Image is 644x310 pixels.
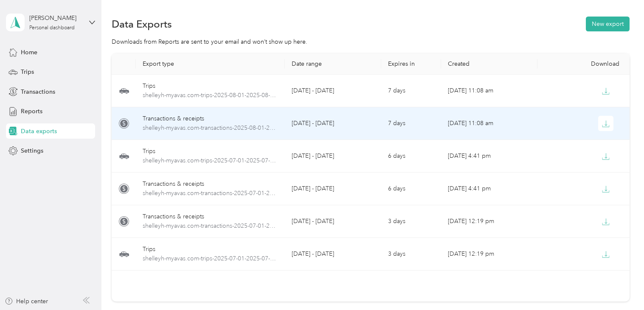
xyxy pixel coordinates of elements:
[143,114,278,123] div: Transactions & receipts
[21,87,55,96] span: Transactions
[29,14,82,22] div: [PERSON_NAME]
[285,75,381,107] td: [DATE] - [DATE]
[112,37,629,46] div: Downloads from Reports are sent to your email and won’t show up here.
[285,205,381,238] td: [DATE] - [DATE]
[143,156,278,165] span: shelleyh-myavas.com-trips-2025-07-01-2025-07-31.pdf
[381,107,442,140] td: 7 days
[5,297,48,306] button: Help center
[544,60,627,67] div: Download
[381,140,442,173] td: 6 days
[143,189,278,198] span: shelleyh-myavas.com-transactions-2025-07-01-2025-07-31.pdf
[143,81,278,91] div: Trips
[285,238,381,271] td: [DATE] - [DATE]
[441,53,537,75] th: Created
[21,107,42,116] span: Reports
[596,263,644,310] iframe: Everlance-gr Chat Button Frame
[441,107,537,140] td: [DATE] 11:08 am
[143,91,278,100] span: shelleyh-myavas.com-trips-2025-08-01-2025-08-31.pdf
[143,147,278,156] div: Trips
[381,173,442,205] td: 6 days
[381,238,442,271] td: 3 days
[21,127,57,136] span: Data exports
[143,179,278,189] div: Transactions & receipts
[136,53,285,75] th: Export type
[441,140,537,173] td: [DATE] 4:41 pm
[441,75,537,107] td: [DATE] 11:08 am
[143,221,278,231] span: shelleyh-myavas.com-transactions-2025-07-01-2025-07-31.xlsx
[21,146,43,155] span: Settings
[285,173,381,205] td: [DATE] - [DATE]
[21,67,34,76] span: Trips
[21,48,37,57] span: Home
[285,140,381,173] td: [DATE] - [DATE]
[29,25,75,31] div: Personal dashboard
[381,205,442,238] td: 3 days
[143,212,278,221] div: Transactions & receipts
[586,17,630,31] button: New export
[143,245,278,254] div: Trips
[381,53,442,75] th: Expires in
[143,123,278,133] span: shelleyh-myavas.com-transactions-2025-08-01-2025-08-31.pdf
[441,238,537,271] td: [DATE] 12:19 pm
[285,53,381,75] th: Date range
[381,75,442,107] td: 7 days
[441,205,537,238] td: [DATE] 12:19 pm
[285,107,381,140] td: [DATE] - [DATE]
[112,20,172,28] h1: Data Exports
[441,173,537,205] td: [DATE] 4:41 pm
[143,254,278,263] span: shelleyh-myavas.com-trips-2025-07-01-2025-07-31.xlsx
